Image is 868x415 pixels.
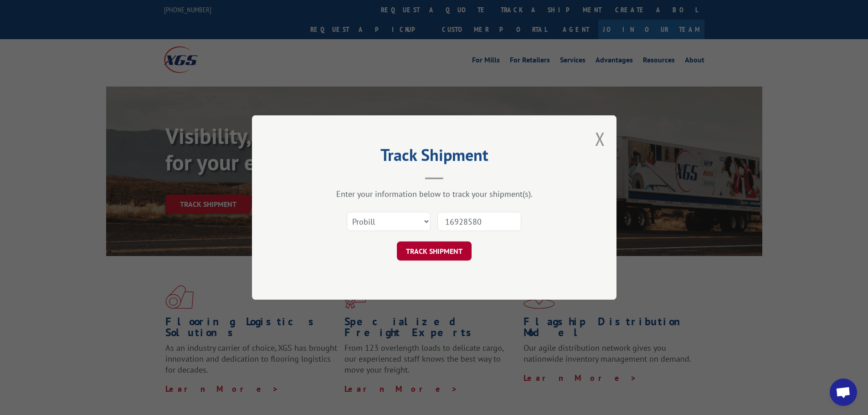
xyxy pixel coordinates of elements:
button: Close modal [595,127,605,151]
input: Number(s) [437,212,521,231]
div: Enter your information below to track your shipment(s). [298,189,571,199]
h2: Track Shipment [298,149,571,166]
button: TRACK SHIPMENT [397,241,472,261]
div: Open chat [830,379,857,406]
